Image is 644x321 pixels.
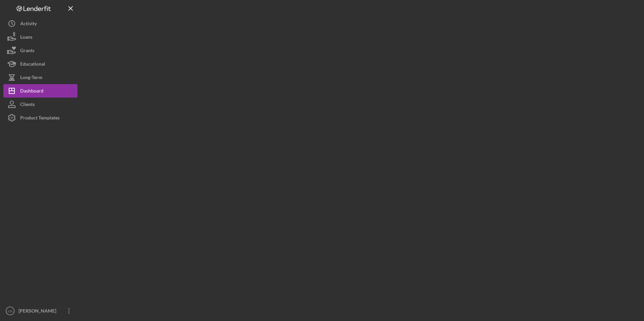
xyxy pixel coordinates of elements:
[20,84,43,99] div: Dashboard
[3,98,77,111] button: Clients
[3,44,77,57] button: Grants
[3,57,77,71] button: Educational
[20,30,32,45] div: Loans
[3,111,77,124] button: Product Templates
[20,44,34,59] div: Grants
[20,111,60,126] div: Product Templates
[3,84,77,98] button: Dashboard
[3,17,77,30] button: Activity
[3,71,77,84] button: Long-Term
[8,309,12,313] text: LG
[17,304,61,319] div: [PERSON_NAME]
[3,304,77,318] button: LG[PERSON_NAME]
[3,30,77,44] button: Loans
[20,17,37,32] div: Activity
[20,57,45,72] div: Educational
[20,98,35,113] div: Clients
[20,71,42,86] div: Long-Term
